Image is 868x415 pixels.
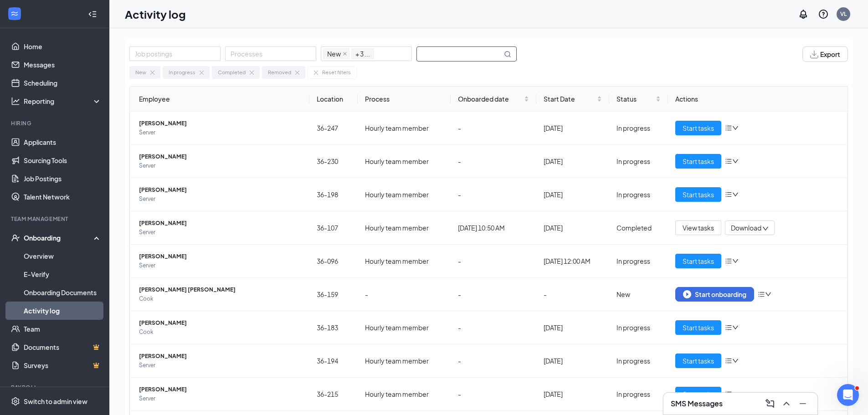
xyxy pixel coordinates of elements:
[683,290,746,298] div: Start onboarding
[544,323,602,333] div: [DATE]
[139,385,302,394] span: [PERSON_NAME]
[24,56,102,74] a: Messages
[616,94,654,104] span: Status
[725,390,732,398] span: bars
[458,123,529,133] div: -
[358,344,451,378] td: Hourly team member
[139,328,302,337] span: Cook
[765,291,771,297] span: down
[616,356,661,366] div: In progress
[24,397,87,406] div: Switch to admin view
[616,389,661,399] div: In progress
[327,49,341,59] span: New
[536,87,609,112] th: Start Date
[536,278,609,311] td: -
[675,121,721,135] button: Start tasks
[24,283,102,302] a: Onboarding Documents
[139,195,302,204] span: Server
[616,289,661,299] div: New
[732,324,739,331] span: down
[24,151,102,169] a: Sourcing Tools
[675,354,721,368] button: Start tasks
[24,97,102,106] div: Reporting
[796,396,810,411] button: Minimize
[24,338,102,356] a: DocumentsCrown
[781,398,792,409] svg: ChevronUp
[323,48,349,59] span: New
[732,125,739,131] span: down
[11,119,100,127] div: Hiring
[458,323,529,333] div: -
[725,191,732,198] span: bars
[139,294,302,303] span: Cook
[616,190,661,200] div: In progress
[675,187,721,202] button: Start tasks
[355,49,370,59] span: + 3 ...
[616,323,661,333] div: In progress
[169,68,195,77] div: In progress
[11,215,100,223] div: Team Management
[139,152,302,161] span: [PERSON_NAME]
[683,123,714,133] span: Start tasks
[139,318,302,328] span: [PERSON_NAME]
[675,220,721,235] button: View tasks
[309,87,358,112] th: Location
[544,190,602,200] div: [DATE]
[139,119,302,128] span: [PERSON_NAME]
[609,87,668,112] th: Status
[675,387,721,401] button: Start tasks
[139,261,302,270] span: Server
[458,356,529,366] div: -
[24,188,102,206] a: Talent Network
[683,356,714,366] span: Start tasks
[458,256,529,266] div: -
[798,9,809,20] svg: Notifications
[268,68,291,77] div: Removed
[139,285,302,294] span: [PERSON_NAME] [PERSON_NAME]
[675,154,721,169] button: Start tasks
[675,287,754,302] button: Start onboarding
[683,223,714,233] span: View tasks
[24,74,102,92] a: Scheduling
[683,190,714,200] span: Start tasks
[683,323,714,333] span: Start tasks
[544,389,602,399] div: [DATE]
[309,311,358,344] td: 36-183
[139,352,302,361] span: [PERSON_NAME]
[24,302,102,320] a: Activity log
[309,112,358,145] td: 36-247
[125,6,186,22] h1: Activity log
[24,320,102,338] a: Team
[24,37,102,56] a: Home
[458,389,529,399] div: -
[358,145,451,178] td: Hourly team member
[458,223,529,233] div: [DATE] 10:50 AM
[24,169,102,188] a: Job Postings
[683,389,714,399] span: Start tasks
[725,324,732,331] span: bars
[309,178,358,211] td: 36-198
[139,128,302,137] span: Server
[139,161,302,170] span: Server
[24,247,102,265] a: Overview
[837,384,859,406] iframe: Intercom live chat
[135,68,146,77] div: New
[779,396,794,411] button: ChevronUp
[139,185,302,195] span: [PERSON_NAME]
[616,123,661,133] div: In progress
[725,124,732,132] span: bars
[616,156,661,166] div: In progress
[358,278,451,311] td: -
[309,278,358,311] td: 36-159
[343,51,347,56] span: close
[322,68,351,77] div: Reset filters
[765,398,776,409] svg: ComposeMessage
[458,289,529,299] div: -
[544,94,595,104] span: Start Date
[762,225,769,232] span: down
[24,265,102,283] a: E-Verify
[820,51,840,57] span: Export
[10,9,19,18] svg: WorkstreamLogo
[11,384,100,391] div: Payroll
[544,256,602,266] div: [DATE] 12:00 AM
